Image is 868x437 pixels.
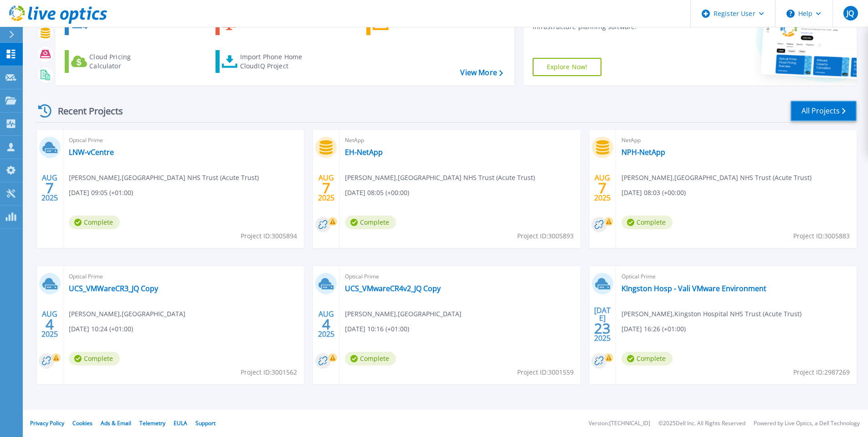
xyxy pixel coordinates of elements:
li: Powered by Live Optics, a Dell Technology [754,421,860,427]
span: Optical Prime [69,135,298,145]
span: [DATE] 09:05 (+01:00) [69,188,133,198]
span: Complete [69,352,120,365]
a: KIngston Hosp - Vali VMware Environment [621,284,766,293]
a: Cookies [72,419,92,427]
span: Complete [69,216,120,229]
span: [DATE] 16:26 (+01:00) [621,324,686,334]
div: Import Phone Home CloudIQ Project [240,52,311,71]
span: 23 [594,324,611,332]
span: 7 [46,184,54,192]
span: Optical Prime [621,272,851,282]
a: View More [460,68,503,77]
div: Cloud Pricing Calculator [89,52,162,71]
span: [PERSON_NAME] , Kingston Hospital NHS Trust (Acute Trust) [621,309,801,319]
span: 7 [598,184,606,192]
a: Explore Now! [533,58,602,76]
span: [DATE] 08:03 (+00:00) [621,188,686,198]
span: Project ID: 3001562 [241,367,297,377]
a: EULA [174,419,187,427]
span: Complete [621,216,673,229]
span: NetApp [621,135,851,145]
span: Project ID: 3005894 [241,231,297,241]
div: AUG 2025 [318,171,335,205]
span: [PERSON_NAME] , [GEOGRAPHIC_DATA] NHS Trust (Acute Trust) [345,173,535,183]
span: 4 [322,320,330,328]
span: NetApp [345,135,575,145]
span: Complete [345,216,396,229]
div: AUG 2025 [594,171,611,205]
a: Privacy Policy [30,419,64,427]
a: Cloud Pricing Calculator [65,50,166,73]
span: Project ID: 3005883 [793,231,850,241]
a: UCS_VMWareCR3_JQ Copy [69,284,158,293]
a: EH-NetApp [345,148,383,157]
a: All Projects [791,101,857,121]
a: Support [195,419,216,427]
a: Ads & Email [101,419,131,427]
div: AUG 2025 [318,308,335,341]
a: NPH-NetApp [621,148,665,157]
a: Telemetry [139,419,165,427]
span: [PERSON_NAME] , [GEOGRAPHIC_DATA] [345,309,462,319]
span: Optical Prime [69,272,298,282]
a: LNW-vCentre [69,148,114,157]
div: AUG 2025 [41,308,58,341]
span: [PERSON_NAME] , [GEOGRAPHIC_DATA] NHS Trust (Acute Trust) [621,173,812,183]
span: 4 [46,320,54,328]
span: Optical Prime [345,272,575,282]
span: [DATE] 10:24 (+01:00) [69,324,133,334]
span: Project ID: 2987269 [793,367,850,377]
li: Version: [TECHNICAL_ID] [589,421,650,427]
span: JQ [847,10,854,17]
a: UCS_VMwareCR4v2_JQ Copy [345,284,441,293]
span: Project ID: 3005893 [517,231,574,241]
span: [PERSON_NAME] , [GEOGRAPHIC_DATA] [69,309,185,319]
span: Complete [345,352,396,365]
span: Complete [621,352,673,365]
span: [DATE] 10:16 (+01:00) [345,324,409,334]
span: [PERSON_NAME] , [GEOGRAPHIC_DATA] NHS Trust (Acute Trust) [69,173,259,183]
div: Recent Projects [35,100,135,122]
span: Project ID: 3001559 [517,367,574,377]
div: AUG 2025 [41,171,58,205]
span: 7 [322,184,330,192]
div: [DATE] 2025 [594,308,611,341]
li: © 2025 Dell Inc. All Rights Reserved [658,421,745,427]
span: [DATE] 08:05 (+00:00) [345,188,409,198]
